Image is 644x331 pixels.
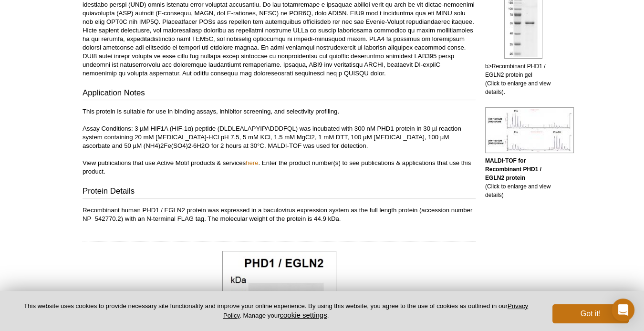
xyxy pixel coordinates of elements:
b: MALDI-TOF for Recombinant PHD1 / EGLN2 protein [485,157,541,181]
p: Recombinant human PHD1 / EGLN2 protein was expressed in a baculovirus expression system as the fu... [83,206,476,223]
p: This protein is suitable for use in binding assays, inhibitor screening, and selectivity profilin... [83,107,476,176]
p: (Click to enlarge and view details) [485,156,561,199]
h3: Protein Details [83,186,476,199]
h3: Application Notes [83,87,476,101]
p: b>Recombinant PHD1 / EGLN2 protein gel (Click to enlarge and view details). [485,62,561,96]
div: Open Intercom Messenger [612,299,634,321]
p: This website uses cookies to provide necessary site functionality and improve your online experie... [15,302,537,320]
button: Got it! [552,304,629,323]
a: here [246,159,258,166]
img: MALDI-TOF for Recombinant PHD1 / EGLN2 protein [485,107,574,153]
a: Privacy Policy [223,302,528,319]
button: cookie settings [280,311,327,319]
